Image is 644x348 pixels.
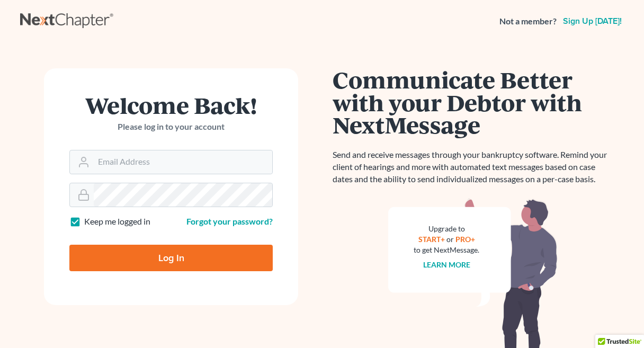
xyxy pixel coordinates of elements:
[69,245,273,271] input: Log In
[69,94,273,117] h1: Welcome Back!
[94,150,272,174] input: Email Address
[186,216,273,226] a: Forgot your password?
[333,149,613,185] p: Send and receive messages through your bankruptcy software. Remind your client of hearings and mo...
[561,17,624,25] a: Sign up [DATE]!
[499,15,557,28] strong: Not a member?
[84,216,150,228] label: Keep me logged in
[69,121,273,133] p: Please log in to your account
[418,235,445,244] a: START+
[333,68,613,136] h1: Communicate Better with your Debtor with NextMessage
[423,260,470,269] a: Learn more
[446,235,454,244] span: or
[455,235,475,244] a: PRO+
[414,224,479,234] div: Upgrade to
[414,245,479,255] div: to get NextMessage.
